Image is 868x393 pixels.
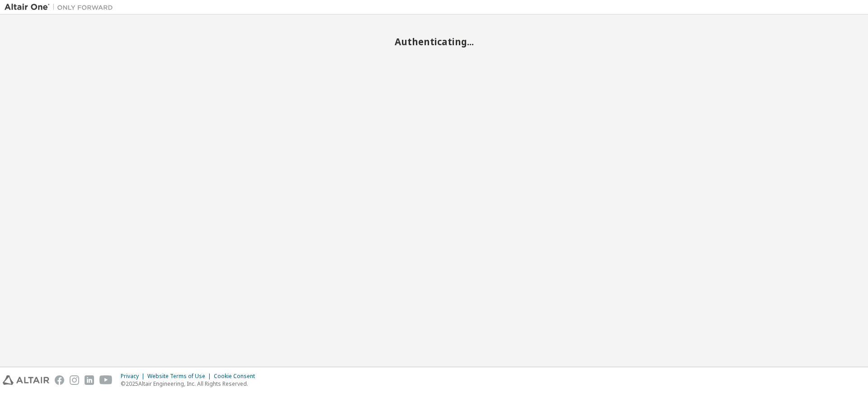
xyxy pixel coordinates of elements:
div: Cookie Consent [214,373,260,380]
p: © 2025 Altair Engineering, Inc. All Rights Reserved. [121,380,260,388]
img: facebook.svg [55,375,64,385]
div: Website Terms of Use [147,373,214,380]
h2: Authenticating... [5,36,863,47]
img: youtube.svg [99,375,113,385]
div: Privacy [121,373,147,380]
img: linkedin.svg [85,375,94,385]
img: instagram.svg [70,375,79,385]
img: Altair One [5,3,118,12]
img: altair_logo.svg [3,375,49,385]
